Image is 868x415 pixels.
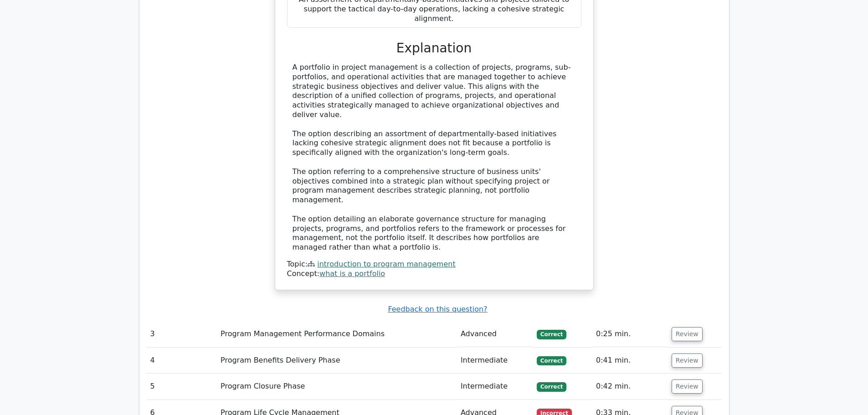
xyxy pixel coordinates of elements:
button: Review [672,379,703,394]
h3: Explanation [293,41,576,56]
a: what is a portfolio [319,269,385,278]
td: Intermediate [457,374,533,400]
td: Program Management Performance Domains [217,321,457,347]
div: A portfolio in project management is a collection of projects, programs, sub-portfolios, and oper... [293,63,576,252]
td: 0:25 min. [592,321,668,347]
div: Concept: [287,269,581,279]
td: Program Benefits Delivery Phase [217,348,457,374]
td: 0:42 min. [592,374,668,400]
span: Correct [537,356,566,365]
button: Review [672,327,703,341]
td: 5 [147,374,217,400]
td: 0:41 min. [592,348,668,374]
button: Review [672,354,703,368]
td: 4 [147,348,217,374]
a: introduction to program management [317,260,455,268]
td: Advanced [457,321,533,347]
a: Feedback on this question? [388,305,487,313]
td: 3 [147,321,217,347]
span: Correct [537,330,566,339]
div: Topic: [287,260,581,269]
span: Correct [537,382,566,391]
td: Intermediate [457,348,533,374]
td: Program Closure Phase [217,374,457,400]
